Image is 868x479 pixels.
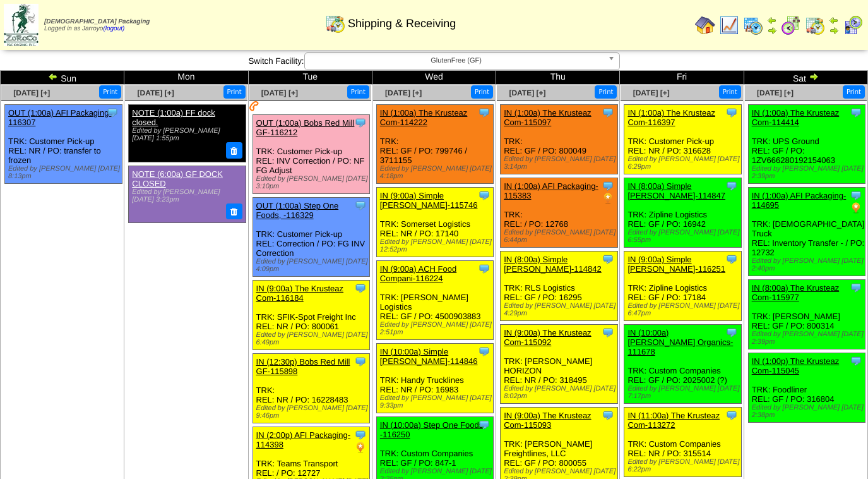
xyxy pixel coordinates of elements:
a: IN (1:00a) AFI Packaging-114695 [752,191,847,210]
a: [DATE] [+] [633,88,670,97]
button: Print [471,85,493,99]
div: TRK: Zipline Logistics REL: GF / PO: 17184 [624,252,742,321]
img: Tooltip [850,281,862,294]
a: OUT (1:00a) Step One Foods, -116329 [256,201,339,220]
a: IN (9:00a) ACH Food Compani-116224 [380,264,456,283]
img: line_graph.gif [719,15,739,35]
a: IN (1:00a) The Krusteaz Com-114222 [380,108,468,127]
div: Edited by [PERSON_NAME] [DATE] 2:39pm [752,330,865,346]
div: Edited by [PERSON_NAME] [DATE] 6:55pm [627,229,741,244]
img: Tooltip [850,355,862,367]
img: arrowleft.gif [48,71,58,82]
a: IN (10:00a) [PERSON_NAME] Organics-111678 [627,328,733,356]
div: TRK: [DEMOGRAPHIC_DATA] Truck REL: Inventory Transfer - / PO: 12732 [748,188,865,276]
a: IN (8:00a) Simple [PERSON_NAME]-114847 [627,181,725,200]
div: Edited by [PERSON_NAME] [DATE] 6:29pm [627,155,741,171]
div: Edited by [PERSON_NAME] [DATE] 6:44pm [504,229,617,244]
img: Tooltip [725,106,738,119]
a: IN (9:00a) Simple [PERSON_NAME]-116251 [627,255,725,274]
img: Tooltip [478,345,490,358]
div: TRK: RLS Logistics REL: GF / PO: 16295 [501,252,618,321]
img: Tooltip [725,179,738,192]
img: Tooltip [354,282,367,294]
div: TRK: Customer Pick-up REL: Correction / PO: FG INV Correction [253,198,370,277]
button: Print [843,85,865,99]
img: Tooltip [602,409,614,421]
img: PO [602,192,614,205]
img: Tooltip [602,326,614,339]
div: TRK: [PERSON_NAME] Logistics REL: GF / PO: 4500903883 [376,261,494,340]
img: Tooltip [602,106,614,119]
span: Logged in as Jarroyo [44,18,150,32]
img: arrowleft.gif [767,15,777,25]
img: home.gif [695,15,715,35]
img: Tooltip [725,409,738,421]
img: zoroco-logo-small.webp [4,4,39,46]
img: Tooltip [602,253,614,265]
button: Print [99,85,121,99]
img: Tooltip [354,428,367,441]
img: Tooltip [850,189,862,202]
a: IN (1:00a) The Krusteaz Com-116397 [627,108,715,127]
img: arrowleft.gif [829,15,839,25]
img: Tooltip [478,106,490,119]
a: [DATE] [+] [385,88,422,97]
div: Edited by [PERSON_NAME] [DATE] 2:38pm [752,404,865,419]
div: Edited by [PERSON_NAME] [DATE] 1:55pm [132,127,241,142]
a: [DATE] [+] [757,88,794,97]
div: Edited by [PERSON_NAME] [DATE] 2:40pm [752,257,865,272]
div: TRK: UPS Ground REL: GF / PO: 1ZV666280192154063 [748,105,865,184]
a: IN (1:00a) The Krusteaz Com-115097 [504,108,592,127]
button: Print [347,85,369,99]
a: IN (9:00a) The Krusteaz Com-116184 [256,284,344,303]
a: IN (9:00a) Simple [PERSON_NAME]-115746 [380,191,478,210]
img: Tooltip [478,189,490,202]
div: Edited by [PERSON_NAME] [DATE] 9:33pm [380,394,494,409]
div: TRK: [PERSON_NAME] REL: GF / PO: 800314 [748,280,865,349]
div: Edited by [PERSON_NAME] [DATE] 12:52pm [380,238,494,253]
button: Print [595,85,617,99]
img: Tooltip [478,262,490,275]
a: IN (11:00a) The Krusteaz Com-113272 [627,411,720,430]
div: Edited by [PERSON_NAME] [DATE] 4:29pm [504,302,617,317]
div: TRK: Zipline Logistics REL: GF / PO: 16942 [624,178,742,248]
img: calendarinout.gif [325,13,345,33]
div: Edited by [PERSON_NAME] [DATE] 6:47pm [627,302,741,317]
div: Edited by [PERSON_NAME] [DATE] 3:10pm [256,175,370,190]
div: TRK: Customer Pick-up REL: NR / PO: transfer to frozen [5,105,122,184]
button: Print [719,85,741,99]
img: calendarcustomer.gif [843,15,863,35]
button: Print [223,85,246,99]
div: Edited by [PERSON_NAME] [DATE] 2:51pm [380,321,494,336]
td: Sat [744,71,867,85]
div: TRK: Customer Pick-up REL: NR / PO: 316628 [624,105,742,174]
div: TRK: Custom Companies REL: GF / PO: 2025002 (?) [624,325,742,404]
a: IN (1:00a) AFI Packaging-115383 [504,181,598,200]
img: Tooltip [354,116,367,129]
a: IN (1:00a) The Krusteaz Com-114414 [752,108,840,127]
div: Edited by [PERSON_NAME] [DATE] 4:18pm [380,165,494,180]
img: PO [850,202,862,214]
div: TRK: [PERSON_NAME] HORIZON REL: NR / PO: 318495 [501,325,618,404]
span: [DEMOGRAPHIC_DATA] Packaging [44,18,150,25]
img: Tooltip [478,418,490,431]
div: TRK: REL: GF / PO: 800049 [501,105,618,174]
div: TRK: Custom Companies REL: NR / PO: 315514 [624,408,742,477]
a: (logout) [103,25,124,32]
div: TRK: Handy Trucklines REL: NR / PO: 16983 [376,344,494,413]
img: Tooltip [354,355,367,368]
img: Tooltip [106,106,119,119]
td: Mon [124,71,248,85]
a: IN (1:00p) The Krusteaz Com-115045 [752,356,840,375]
img: calendarinout.gif [805,15,825,35]
div: TRK: REL: NR / PO: 16228483 [253,354,370,423]
div: Edited by [PERSON_NAME] [DATE] 8:02pm [504,385,617,400]
img: arrowright.gif [809,71,819,82]
div: Edited by [PERSON_NAME] [DATE] 8:13pm [8,165,122,180]
span: [DATE] [+] [509,88,545,97]
img: arrowright.gif [767,25,777,35]
div: Edited by [PERSON_NAME] [DATE] 7:17pm [627,385,741,400]
a: NOTE (1:00a) FF dock closed. [132,108,215,127]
